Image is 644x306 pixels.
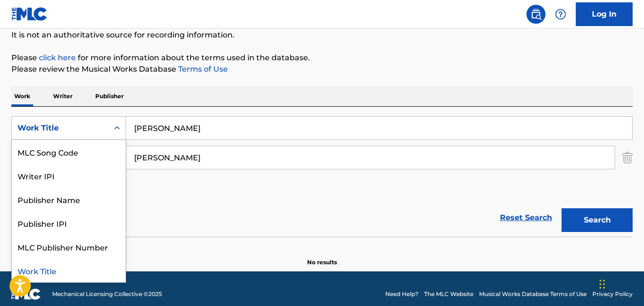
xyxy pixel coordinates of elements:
[12,211,126,235] div: Publisher IPI
[562,208,633,232] button: Search
[622,146,633,169] img: Delete Criterion
[39,53,76,62] a: click here
[424,290,473,298] a: The MLC Website
[495,207,557,228] a: Reset Search
[592,290,633,298] a: Privacy Policy
[12,259,126,282] div: Work Title
[12,187,126,211] div: Publisher Name
[530,9,542,20] img: search
[11,288,41,300] img: logo
[176,65,228,74] a: Terms of Use
[52,290,162,298] span: Mechanical Licensing Collective © 2025
[50,86,75,106] p: Writer
[385,290,418,298] a: Need Help?
[526,5,545,24] a: Public Search
[11,52,633,64] p: Please for more information about the terms used in the database.
[92,86,127,106] p: Publisher
[479,290,587,298] a: Musical Works Database Terms of Use
[12,235,126,259] div: MLC Publisher Number
[576,2,633,26] a: Log In
[597,260,644,306] iframe: Chat Widget
[11,64,633,75] p: Please review the Musical Works Database
[307,247,337,267] p: No results
[555,9,566,20] img: help
[18,122,103,134] div: Work Title
[12,164,126,187] div: Writer IPI
[597,260,644,306] div: Widget de chat
[11,7,48,21] img: MLC Logo
[12,140,126,164] div: MLC Song Code
[11,116,633,237] form: Search Form
[551,5,570,24] div: Help
[11,29,633,41] p: It is not an authoritative source for recording information.
[11,86,33,106] p: Work
[599,270,605,298] div: Arrastrar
